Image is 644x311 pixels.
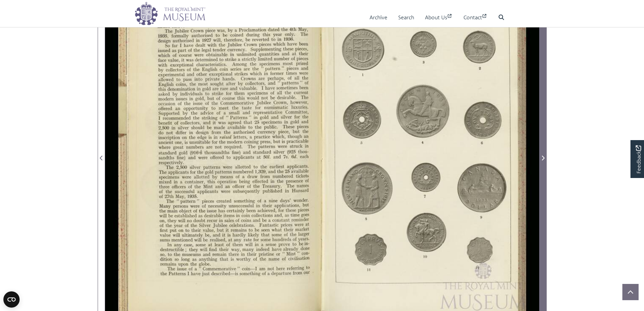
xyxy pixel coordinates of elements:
button: Scroll to top [622,284,639,300]
a: Would you like to provide feedback? [630,140,644,178]
a: About Us [425,8,453,27]
button: Open CMP widget [3,291,20,308]
a: Contact [463,8,487,27]
img: logo_wide.png [135,2,206,25]
span: Feedback [634,145,642,173]
a: Search [398,8,414,27]
a: Archive [369,8,387,27]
